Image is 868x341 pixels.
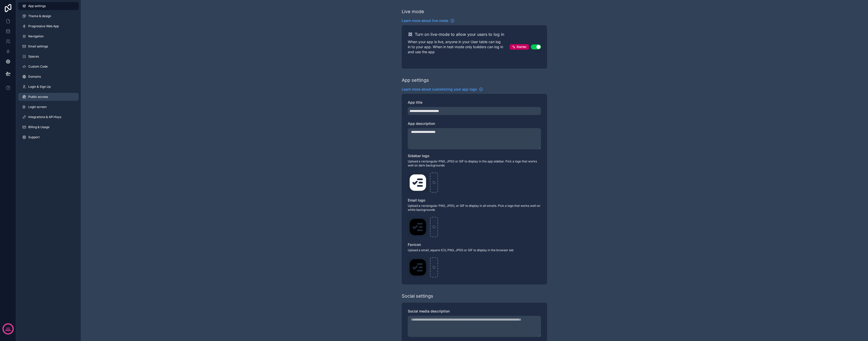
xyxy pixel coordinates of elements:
span: Theme & design [28,14,51,18]
a: Billing & Usage [18,123,79,131]
span: Login & Sign Up [28,85,51,89]
span: Spaces [28,54,39,59]
div: Social settings [402,293,433,300]
a: Custom Code [18,63,79,71]
span: Upload a rectangular PNG, JPEG or GIF to display in the app sidebar. Pick a logo that works well ... [408,159,541,167]
p: When your app is live, anyone in your User table can log in to your app. When in test-mode only b... [408,39,510,54]
a: Domains [18,73,79,81]
span: Learn more about customizing your app logo [402,87,477,92]
span: Navigation [28,34,44,38]
span: Starter [517,45,527,49]
a: Progressive Web App [18,22,79,30]
div: Live mode [402,8,424,15]
a: Spaces [18,52,79,61]
a: Theme & design [18,12,79,20]
span: App title [408,100,422,104]
span: Progressive Web App [28,24,59,28]
span: App settings [28,4,46,8]
span: Social media description [408,309,450,313]
span: Domains [28,75,41,79]
a: Navigation [18,32,79,40]
a: Email settings [18,42,79,50]
div: App settings [402,77,429,84]
span: Favicon [408,242,421,247]
a: Learn more about live mode [402,18,454,23]
span: Billing & Usage [28,125,49,129]
span: Email logo [408,198,425,202]
p: 13 [6,326,10,331]
span: Sidebar logo [408,154,429,158]
span: Upload a rectangular PNG, JPEG, or GIF to display in all emails. Pick a logo that works well on w... [408,204,541,212]
span: Login screen [28,105,47,109]
span: Support [28,135,40,139]
span: Custom Code [28,65,48,69]
a: App settings [18,2,79,10]
span: App description [408,121,435,126]
span: Learn more about live mode [402,18,448,23]
a: Integrations & API Keys [18,113,79,121]
a: Learn more about customizing your app logo [402,87,483,92]
p: days [5,328,11,332]
span: Upload a small, square ICO, PNG, JPEG or GIF to display in the browser tab [408,248,541,252]
a: Login & Sign Up [18,83,79,91]
a: Public access [18,93,79,101]
span: Email settings [28,44,48,48]
h2: Turn on live-mode to allow your users to log in [415,31,504,37]
a: Support [18,133,79,141]
span: Public access [28,95,48,99]
a: Login screen [18,103,79,111]
span: Integrations & API Keys [28,115,61,119]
